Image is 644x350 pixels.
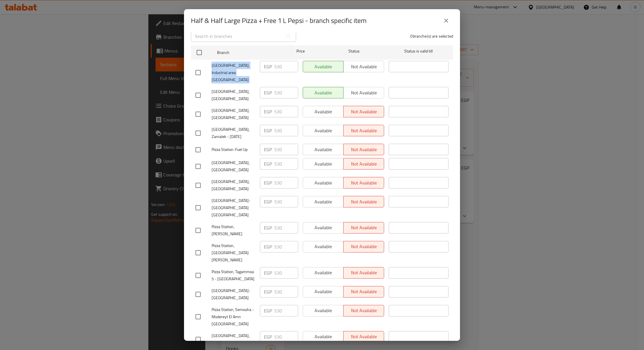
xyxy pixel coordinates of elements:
[281,48,320,55] span: Price
[274,267,298,279] input: Please enter price
[212,242,255,264] span: Pizza Station, [GEOGRAPHIC_DATA][PERSON_NAME]
[274,241,298,252] input: Please enter price
[217,49,277,56] span: Branch
[212,178,255,192] span: [GEOGRAPHIC_DATA], [GEOGRAPHIC_DATA]
[212,197,255,219] span: [GEOGRAPHIC_DATA]-[GEOGRAPHIC_DATA] [GEOGRAPHIC_DATA]
[274,286,298,297] input: Please enter price
[274,305,298,316] input: Please enter price
[264,269,272,276] p: EGP
[212,146,255,153] span: Pizza Station-Fuel Up
[274,331,298,343] input: Please enter price
[274,177,298,188] input: Please enter price
[264,127,272,134] p: EGP
[191,16,367,25] h2: Half & Half Large Pizza + Free 1 L Pepsi - branch specific item
[274,222,298,234] input: Please enter price
[264,224,272,231] p: EGP
[191,30,283,42] input: Search in branches
[264,243,272,250] p: EGP
[274,196,298,207] input: Please enter price
[324,48,384,55] span: Status
[264,160,272,167] p: EGP
[212,306,255,328] span: Pizza Station, Semouha - Modereyt El Amn [GEOGRAPHIC_DATA]
[264,108,272,115] p: EGP
[212,107,255,121] span: [GEOGRAPHIC_DATA], [GEOGRAPHIC_DATA]
[264,198,272,205] p: EGP
[212,88,255,102] span: [GEOGRAPHIC_DATA],[GEOGRAPHIC_DATA]
[439,14,453,28] button: close
[212,332,255,347] span: [GEOGRAPHIC_DATA], [GEOGRAPHIC_DATA]
[212,126,255,140] span: [GEOGRAPHIC_DATA], Zamalek - [DATE]
[264,63,272,70] p: EGP
[264,179,272,186] p: EGP
[274,87,298,98] input: Please enter price
[264,146,272,153] p: EGP
[264,307,272,314] p: EGP
[274,61,298,72] input: Please enter price
[264,333,272,340] p: EGP
[212,287,255,302] span: [GEOGRAPHIC_DATA]-[GEOGRAPHIC_DATA]
[274,144,298,155] input: Please enter price
[410,33,453,39] p: 0 branche(s) are selected
[274,125,298,136] input: Please enter price
[212,223,255,238] span: Pizza Station, [PERSON_NAME]
[212,159,255,174] span: [GEOGRAPHIC_DATA], [GEOGRAPHIC_DATA]
[274,158,298,170] input: Please enter price
[212,268,255,283] span: Pizza Station, Tagammoa 5 - [GEOGRAPHIC_DATA]
[389,48,448,55] span: Status is valid till
[212,62,255,83] span: [GEOGRAPHIC_DATA], Industrial area [GEOGRAPHIC_DATA]
[264,288,272,295] p: EGP
[274,106,298,117] input: Please enter price
[264,89,272,96] p: EGP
